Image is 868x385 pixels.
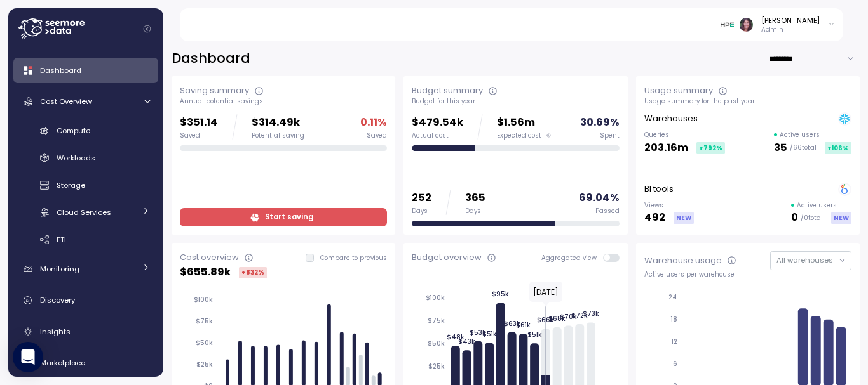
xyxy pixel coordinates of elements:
div: Saved [367,131,387,140]
p: 0 [791,209,798,226]
a: Cloud Services [13,202,158,223]
div: +792 % [696,142,725,154]
tspan: $61k [516,321,531,329]
tspan: 24 [668,293,677,301]
tspan: $95k [492,290,510,298]
div: Active users per warehouse [644,270,851,279]
div: Passed [595,207,620,216]
tspan: $63k [504,319,520,327]
div: Usage summary [644,84,713,97]
tspan: $75k [196,317,213,325]
span: All warehouses [776,255,833,265]
p: Warehouses [644,112,698,125]
tspan: $100k [426,294,445,302]
p: 252 [412,190,431,207]
tspan: $72k [571,311,588,320]
p: 35 [774,140,787,157]
h2: Dashboard [172,49,250,68]
p: 492 [644,209,665,226]
span: Aggregated view [541,254,603,262]
span: Marketplace [40,358,85,368]
tspan: 6 [673,360,677,368]
p: Queries [644,131,725,140]
p: Compare to previous [320,254,387,263]
span: Discovery [40,295,75,305]
a: Compute [13,121,158,141]
button: Collapse navigation [139,24,155,34]
tspan: $53k [470,328,486,336]
tspan: $25k [196,360,213,369]
a: Workloads [13,148,158,169]
p: $1.56m [497,114,551,131]
span: Expected cost [497,131,541,140]
a: ETL [13,229,158,250]
div: Spent [600,131,620,140]
tspan: $48k [447,333,465,341]
img: 68775d04603bbb24c1223a5b.PNG [721,18,734,31]
div: +832 % [239,267,267,278]
tspan: $50k [428,339,445,348]
tspan: $73k [583,310,599,318]
tspan: 18 [670,315,677,323]
tspan: $100k [194,296,213,304]
text: [DATE] [533,287,559,297]
a: Start saving [180,208,387,226]
div: Budget summary [412,84,483,97]
a: Monitoring [13,256,158,282]
div: Warehouse usage [644,254,722,267]
p: $351.14 [180,114,218,131]
tspan: $51k [527,330,542,339]
div: Saving summary [180,84,249,97]
a: Marketplace [13,350,158,375]
span: Compute [57,126,90,136]
tspan: $66k [538,316,555,324]
p: / 66 total [790,143,817,152]
span: Start saving [265,209,313,226]
div: Days [465,207,485,216]
div: Open Intercom Messenger [13,342,43,372]
div: Actual cost [412,131,463,140]
a: Insights [13,319,158,344]
p: 0.11 % [360,114,387,131]
p: Active users [780,131,820,140]
a: Dashboard [13,58,158,83]
div: Usage summary for the past year [644,97,851,106]
tspan: $68k [548,315,566,323]
p: Views [644,201,694,210]
div: Annual potential savings [180,97,387,106]
span: Insights [40,327,71,337]
span: Dashboard [40,65,81,75]
p: Active users [797,201,837,210]
span: ETL [57,235,67,245]
span: Storage [57,180,85,190]
p: BI tools [644,183,674,195]
p: 203.16m [644,140,688,157]
tspan: $51k [482,330,497,338]
span: Cloud Services [57,207,111,218]
img: ACg8ocLDuIZlR5f2kIgtapDwVC7yp445s3OgbrQTIAV7qYj8P05r5pI=s96-c [740,18,753,31]
div: Cost overview [180,251,239,264]
div: Budget for this year [412,97,619,106]
a: Storage [13,175,158,196]
div: Potential saving [252,131,304,140]
tspan: $70k [560,313,577,321]
p: 69.04 % [579,190,620,207]
button: All warehouses [770,251,851,270]
tspan: $43k [458,337,475,346]
div: [PERSON_NAME] [761,15,820,25]
tspan: $75k [428,316,445,325]
p: / 0 total [801,214,823,223]
tspan: $25k [428,362,445,370]
tspan: 12 [671,337,677,346]
div: +106 % [825,142,851,154]
p: $314.49k [252,114,304,131]
div: Saved [180,131,218,140]
div: NEW [831,212,851,224]
p: 365 [465,190,485,207]
div: Budget overview [412,251,482,264]
p: Admin [761,25,820,34]
a: Cost Overview [13,89,158,114]
div: Days [412,207,431,216]
span: Workloads [57,153,95,163]
span: Cost Overview [40,96,92,107]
